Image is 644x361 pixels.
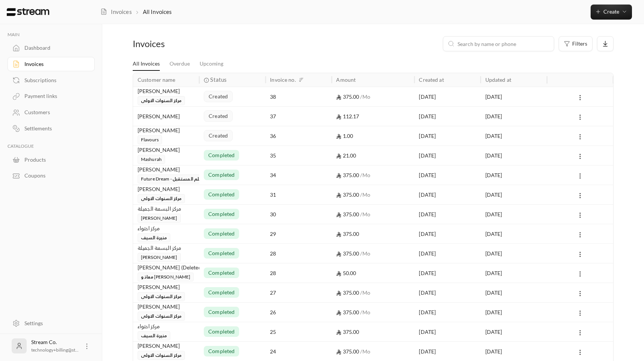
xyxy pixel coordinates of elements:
[336,107,410,126] div: 112.17
[336,165,410,185] div: 375.00
[138,233,170,242] span: منيرة السيف
[138,185,195,193] div: [PERSON_NAME]
[24,109,85,116] div: Customers
[270,205,327,224] div: 30
[31,347,79,353] span: technology+billing@st...
[270,107,327,126] div: 37
[8,89,95,104] a: Payment links
[138,146,195,154] div: [PERSON_NAME]
[485,303,542,322] div: [DATE]
[208,210,235,218] span: completed
[24,320,85,327] div: Settings
[419,224,476,243] div: [DATE]
[100,8,132,16] a: Invoices
[138,244,195,252] div: ﻣﺮﻛﺰ ﺍﻟﺒﺴﻤﺔ ﺍﻟﺠﻤﻴﻠﺔ
[336,87,410,106] div: 375.00
[270,342,327,361] div: 24
[419,107,476,126] div: [DATE]
[138,253,181,262] span: [PERSON_NAME]
[8,105,95,120] a: Customers
[603,8,619,15] span: Create
[419,76,444,83] div: Created at
[8,41,95,55] a: Dashboard
[485,165,542,185] div: [DATE]
[8,57,95,72] a: Invoices
[143,8,172,16] p: All Invoices
[138,342,195,350] div: [PERSON_NAME]
[270,87,327,106] div: 38
[8,143,95,149] p: CATALOGUE
[208,328,235,335] span: completed
[360,191,370,198] span: / Mo
[138,303,195,311] div: [PERSON_NAME]
[485,283,542,302] div: [DATE]
[24,172,85,179] div: Coupons
[200,57,223,70] a: Upcoming
[208,191,235,198] span: completed
[209,112,228,120] span: created
[485,342,542,361] div: [DATE]
[138,76,176,83] div: Customer name
[336,146,410,165] div: 21.00
[419,185,476,204] div: [DATE]
[419,303,476,322] div: [DATE]
[138,322,195,330] div: مركز احتواء
[210,76,226,84] span: Status
[591,5,632,20] button: Create
[138,214,181,223] span: [PERSON_NAME]
[138,126,195,135] div: [PERSON_NAME]
[360,211,370,217] span: / Mo
[138,272,194,281] span: معاذ و [PERSON_NAME]
[360,289,370,296] span: / Mo
[485,146,542,165] div: [DATE]
[208,347,235,355] span: completed
[419,87,476,106] div: [DATE]
[24,60,85,68] div: Invoices
[8,168,95,183] a: Coupons
[336,205,410,224] div: 375.00
[24,125,85,132] div: Settlements
[208,171,235,179] span: completed
[138,331,170,340] span: منيرة السيف
[138,351,185,360] span: مركز السنوات الاولى
[270,322,327,341] div: 25
[270,244,327,263] div: 28
[419,263,476,283] div: [DATE]
[208,249,235,257] span: completed
[138,205,195,213] div: ﻣﺮﻛﺰ ﺍﻟﺒﺴﻤﺔ ﺍﻟﺠﻤﻴﻠﺔ
[100,8,171,16] nav: breadcrumb
[559,36,592,51] button: Filters
[24,44,85,52] div: Dashboard
[336,322,410,341] div: 375.00
[138,292,185,301] span: مركز السنوات الاولى
[138,283,195,291] div: [PERSON_NAME]
[485,87,542,106] div: [DATE]
[458,40,549,48] input: Search by name or phone
[208,151,235,159] span: completed
[485,322,542,341] div: [DATE]
[24,156,85,164] div: Products
[138,165,195,174] div: [PERSON_NAME]
[360,309,370,315] span: / Mo
[419,244,476,263] div: [DATE]
[336,224,410,243] div: 375.00
[572,41,587,46] span: Filters
[270,165,327,185] div: 34
[138,96,185,105] span: مركز السنوات الاولى
[138,194,185,203] span: مركز السنوات الاولى
[270,224,327,243] div: 29
[485,244,542,263] div: [DATE]
[270,303,327,322] div: 26
[419,322,476,341] div: [DATE]
[208,308,235,316] span: completed
[419,342,476,361] div: [DATE]
[336,76,356,83] div: Amount
[209,132,228,139] span: created
[336,263,410,283] div: 50.00
[336,283,410,302] div: 375.00
[208,230,235,237] span: completed
[170,57,190,70] a: Overdue
[138,87,195,95] div: [PERSON_NAME]
[209,93,228,100] span: created
[138,135,162,144] span: Flavours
